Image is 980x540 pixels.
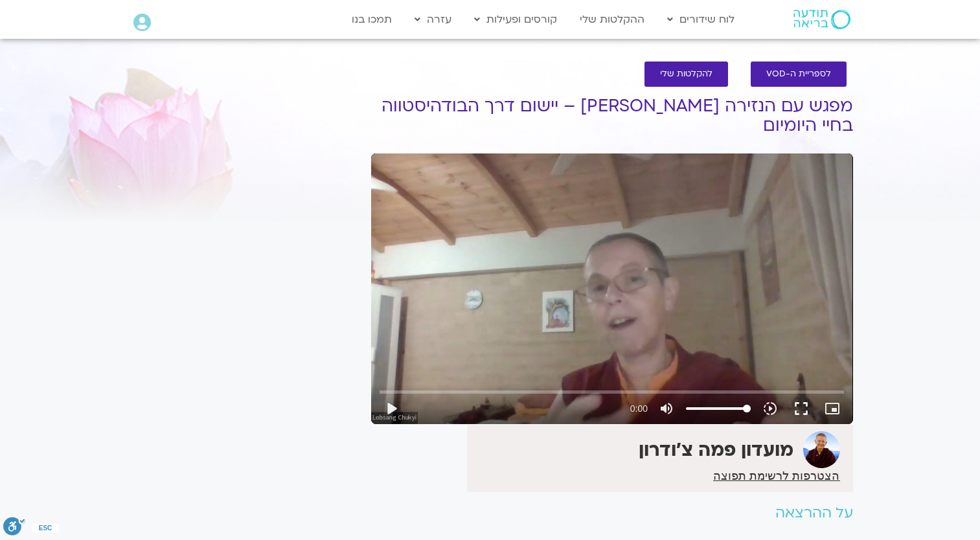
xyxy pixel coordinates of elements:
span: להקלטות שלי [660,69,712,79]
img: תודעה בריאה [793,10,850,29]
h1: מפגש עם הנזירה [PERSON_NAME] – יישום דרך הבודהיסטווה בחיי היומיום [371,96,853,135]
h2: על ההרצאה [371,505,853,521]
a: לוח שידורים [661,7,741,32]
a: להקלטות שלי [644,62,728,87]
span: לספריית ה-VOD [766,69,831,79]
a: לספריית ה-VOD [751,62,847,87]
strong: מועדון פמה צ'ודרון [639,438,793,462]
a: קורסים ופעילות [468,7,564,32]
a: תמכו בנו [345,7,398,32]
img: מועדון פמה צ'ודרון [803,431,840,468]
a: ההקלטות שלי [573,7,651,32]
a: הצטרפות לרשימת תפוצה [713,470,839,482]
a: עזרה [408,7,458,32]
